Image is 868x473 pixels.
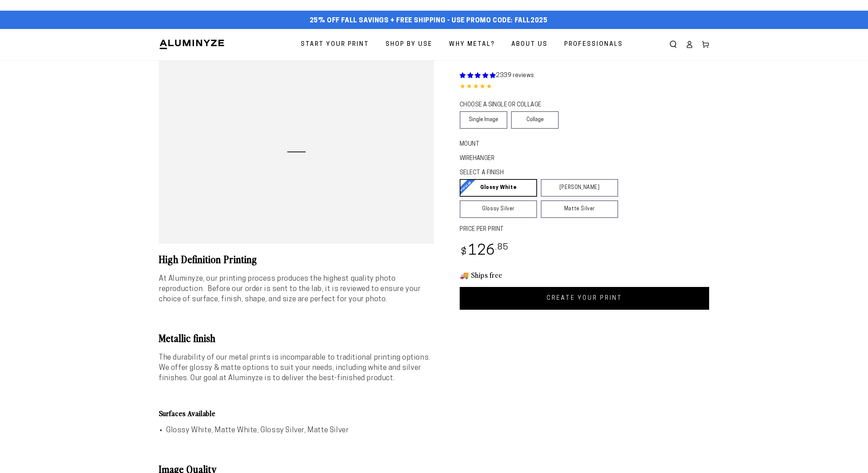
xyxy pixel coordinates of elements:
span: Professionals [564,39,623,50]
a: Shop By Use [380,35,438,54]
legend: CHOOSE A SINGLE OR COLLAGE [460,101,552,109]
a: Why Metal? [444,35,500,54]
a: Glossy White [460,179,537,197]
span: Why Metal? [449,39,495,50]
a: About Us [506,35,553,54]
span: About Us [511,39,548,50]
span: The durability of our metal prints is incomparable to traditional printing options. We offer glos... [159,354,432,382]
span: $ [461,247,467,257]
span: Shop By Use [386,39,433,50]
a: Matte Silver [541,200,618,218]
a: Glossy Silver [460,200,537,218]
img: Aluminyze [159,39,225,50]
b: High Definition Printing [159,252,257,266]
label: PRICE PER PRINT [460,225,709,234]
div: 4.84 out of 5.0 stars [460,82,709,92]
span: Start Your Print [301,39,369,50]
bdi: 126 [460,244,508,258]
b: Surfaces Available [159,408,215,418]
legend: Mount [460,140,472,149]
b: Metallic finish [159,331,216,345]
h3: 🚚 Ships free [460,270,709,280]
a: [PERSON_NAME] [541,179,618,197]
summary: Search our site [665,36,681,52]
a: Single Image [460,111,507,129]
a: CREATE YOUR PRINT [460,287,709,310]
a: Start Your Print [295,35,375,54]
media-gallery: Gallery Viewer [159,60,434,244]
a: Collage [511,111,559,129]
legend: WireHanger [460,154,481,163]
sup: .85 [495,243,508,252]
span: Glossy White, Matte White, Glossy Silver, Matte Silver [166,427,349,434]
span: At Aluminyze, our printing process produces the highest quality photo reproduction. Before our or... [159,275,421,303]
a: Professionals [559,35,628,54]
legend: SELECT A FINISH [460,169,601,177]
span: 25% off FALL Savings + Free Shipping - Use Promo Code: FALL2025 [310,17,548,25]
